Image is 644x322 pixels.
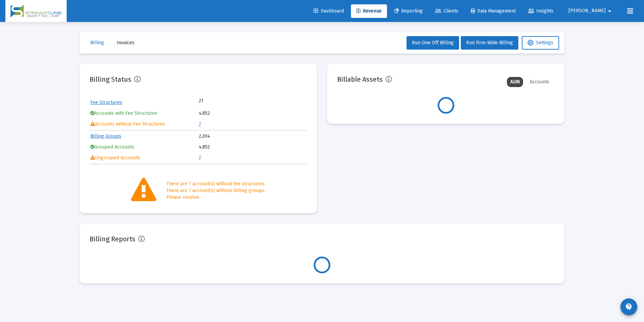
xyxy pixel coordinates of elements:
[569,8,606,14] span: [PERSON_NAME]
[10,4,62,18] img: Dashboard
[407,36,459,50] button: Run One Off Billing
[337,74,383,85] h2: Billable Assets
[85,36,109,50] button: Billing
[314,8,344,14] span: Dashboard
[117,40,134,46] span: Invoices
[412,40,454,46] span: Run One Off Billing
[199,98,253,104] td: 21
[560,4,622,18] button: [PERSON_NAME]
[466,40,513,46] span: Run Firm-Wide Billing
[90,133,121,139] a: Billing Groups
[90,40,104,46] span: Billing
[356,8,382,14] span: Revenue
[465,4,521,18] a: Data Management
[199,131,307,141] td: 2,204
[389,4,428,18] a: Reporting
[90,100,122,105] a: Fee Structures
[606,4,614,18] mat-icon: arrow_drop_down
[430,4,464,18] a: Clients
[166,181,265,187] div: There are 7 account(s) without fee structures.
[471,8,516,14] span: Data Management
[435,8,458,14] span: Clients
[166,194,265,201] div: Please resolve.
[90,153,198,163] td: Ungrouped Accounts
[166,187,265,194] div: There are 7 account(s) without billing groups.
[90,74,131,85] h2: Billing Status
[528,8,553,14] span: Insights
[308,4,349,18] a: Dashboard
[461,36,518,50] button: Run Firm-Wide Billing
[90,119,198,129] td: Accounts without Fee Structures
[394,8,423,14] span: Reporting
[522,36,559,50] button: Settings
[111,36,140,50] button: Invoices
[625,303,633,311] mat-icon: contact_support
[199,121,201,127] a: 7
[351,4,387,18] a: Revenue
[527,40,553,46] span: Settings
[507,77,523,87] div: AUM
[199,108,307,118] td: 4,852
[90,142,198,152] td: Grouped Accounts
[90,108,198,118] td: Accounts with Fee Structures
[199,155,201,161] a: 7
[199,142,307,152] td: 4,852
[90,234,135,244] h2: Billing Reports
[523,4,559,18] a: Insights
[526,77,553,87] div: Accounts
